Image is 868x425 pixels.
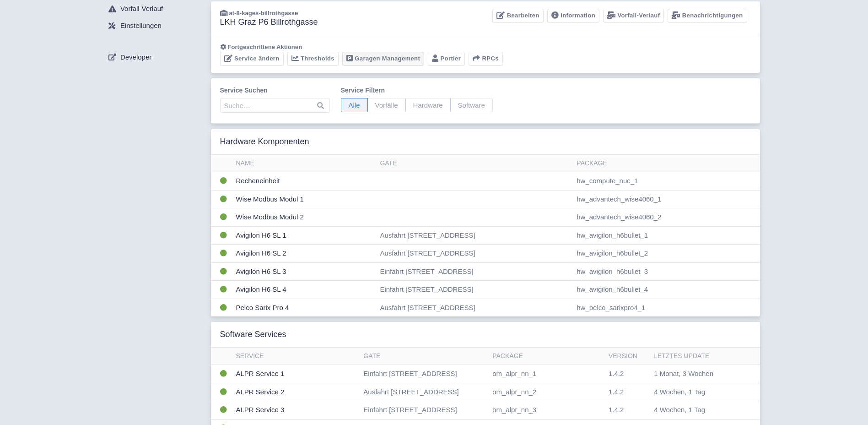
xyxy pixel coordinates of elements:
a: Portier [428,52,465,66]
td: Einfahrt [STREET_ADDRESS] [376,281,573,299]
a: Vorfall-Verlauf [101,0,211,18]
td: Avigilon H6 SL 1 [232,226,377,245]
td: Einfahrt [STREET_ADDRESS] [360,365,489,383]
td: Ausfahrt [STREET_ADDRESS] [376,226,573,245]
a: Benachrichtigungen [668,9,747,23]
a: Vorfall-Verlauf [603,9,664,23]
td: 1 Monat, 3 Wochen [650,365,744,383]
a: Developer [101,49,211,66]
h3: Software Services [220,330,286,340]
td: Einfahrt [STREET_ADDRESS] [376,262,573,281]
button: RPCs [469,52,503,66]
td: hw_pelco_sarixpro4_1 [573,299,760,316]
td: 4 Wochen, 1 Tag [650,401,744,420]
span: Vorfall-Verlauf [120,4,163,14]
td: hw_advantech_wise4060_2 [573,208,760,227]
td: om_alpr_nn_3 [489,401,605,420]
td: hw_avigilon_h6bullet_4 [573,281,760,299]
span: Vorfälle [367,98,406,112]
td: ALPR Service 2 [232,383,360,401]
td: Avigilon H6 SL 4 [232,281,377,299]
h3: Hardware Komponenten [220,137,309,147]
td: Einfahrt [STREET_ADDRESS] [360,401,489,420]
a: Information [547,9,599,23]
span: Developer [120,52,151,63]
span: Hardware [405,98,451,112]
span: Einstellungen [120,21,162,31]
td: Avigilon H6 SL 3 [232,262,377,281]
td: Wise Modbus Modul 2 [232,208,377,227]
span: Alle [341,98,368,112]
h3: LKH Graz P6 Billrothgasse [220,17,318,27]
a: Thresholds [287,52,339,66]
a: Einstellungen [101,17,211,35]
input: Suche… [220,98,330,113]
label: Service filtern [341,86,493,95]
td: hw_avigilon_h6bullet_2 [573,245,760,263]
td: Ausfahrt [STREET_ADDRESS] [376,299,573,316]
th: Service [232,348,360,365]
td: ALPR Service 1 [232,365,360,383]
td: om_alpr_nn_1 [489,365,605,383]
a: Service ändern [220,52,284,66]
th: Gate [360,348,489,365]
td: Ausfahrt [STREET_ADDRESS] [360,383,489,401]
td: hw_advantech_wise4060_1 [573,190,760,208]
th: Version [605,348,650,365]
td: Pelco Sarix Pro 4 [232,299,377,316]
td: hw_avigilon_h6bullet_3 [573,262,760,281]
span: 1.4.2 [609,406,624,414]
td: Ausfahrt [STREET_ADDRESS] [376,245,573,263]
span: Software [450,98,493,112]
td: ALPR Service 3 [232,401,360,420]
span: Fortgeschrittene Aktionen [228,44,302,50]
td: Recheneinheit [232,172,377,191]
td: hw_avigilon_h6bullet_1 [573,226,760,245]
td: om_alpr_nn_2 [489,383,605,401]
th: Letztes Update [650,348,744,365]
td: Avigilon H6 SL 2 [232,245,377,263]
td: Wise Modbus Modul 1 [232,190,377,208]
td: 4 Wochen, 1 Tag [650,383,744,401]
th: Gate [376,155,573,172]
a: Bearbeiten [492,9,543,23]
td: hw_compute_nuc_1 [573,172,760,191]
a: Garagen Management [342,52,424,66]
th: Package [489,348,605,365]
span: 1.4.2 [609,388,624,396]
label: Service suchen [220,86,330,95]
th: Package [573,155,760,172]
span: 1.4.2 [609,370,624,377]
span: at-8-kages-billrothgasse [229,10,298,16]
th: Name [232,155,377,172]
